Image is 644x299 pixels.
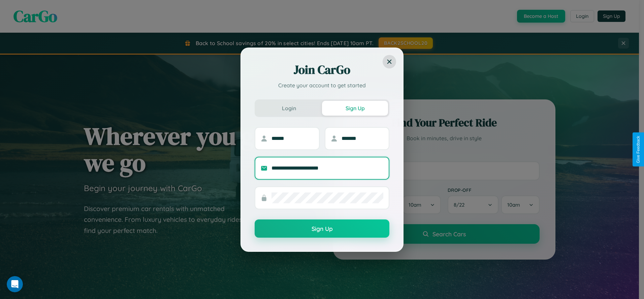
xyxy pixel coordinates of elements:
div: Give Feedback [636,136,641,163]
button: Sign Up [322,101,388,116]
p: Create your account to get started [255,81,389,89]
button: Login [256,101,322,116]
iframe: Intercom live chat [7,276,23,292]
h2: Join CarGo [255,62,389,78]
button: Sign Up [255,219,389,238]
